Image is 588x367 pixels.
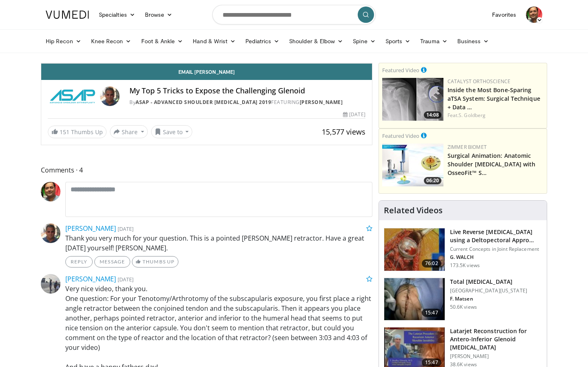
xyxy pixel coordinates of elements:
p: G. WALCH [450,254,542,261]
a: 06:20 [382,144,443,186]
a: [PERSON_NAME] [300,99,343,106]
a: Shoulder & Elbow [284,33,348,49]
img: 38826_0000_3.png.150x105_q85_crop-smart_upscale.jpg [384,278,445,321]
span: 15:47 [422,358,441,367]
div: Feat. [448,112,543,119]
a: Specialties [94,7,140,23]
h4: Related Videos [384,206,443,215]
a: 15:47 Total [MEDICAL_DATA] [GEOGRAPHIC_DATA][US_STATE] F. Matsen 50.6K views [384,278,542,321]
img: ASAP - Advanced Shoulder ArthroPlasty 2019 [48,86,97,106]
a: Inside the Most Bone-Sparing aTSA System: Surgical Technique + Data … [448,86,540,111]
a: S. Goldberg [459,112,486,119]
p: Current Concepts in Joint Replacement [450,246,542,252]
p: 50.6K views [450,304,477,310]
a: Spine [348,33,380,49]
span: 151 [60,128,69,136]
a: Catalyst OrthoScience [448,78,511,85]
span: 14:08 [424,111,441,119]
a: Email [PERSON_NAME] [41,64,372,80]
img: 84e7f812-2061-4fff-86f6-cdff29f66ef4.150x105_q85_crop-smart_upscale.jpg [382,144,443,186]
img: Avatar [100,86,120,106]
button: Share [110,125,148,138]
p: [PERSON_NAME] [450,353,542,360]
small: Featured Video [382,132,419,139]
a: Business [452,33,494,49]
a: Pediatrics [241,33,284,49]
span: 15:47 [422,309,441,317]
img: 684033_3.png.150x105_q85_crop-smart_upscale.jpg [384,228,445,271]
a: Thumbs Up [132,256,178,268]
a: ASAP - Advanced Shoulder [MEDICAL_DATA] 2019 [136,99,271,106]
button: Save to [151,125,193,138]
small: [DATE] [118,276,134,283]
img: Avatar [526,7,542,23]
img: Avatar [41,223,60,243]
a: Zimmer Biomet [448,144,487,150]
input: Search topics, interventions [212,5,376,24]
a: [PERSON_NAME] [65,224,116,233]
span: 76:02 [422,259,441,268]
a: Reply [65,256,93,268]
small: Featured Video [382,66,419,74]
span: 15,577 views [322,127,365,137]
a: Hip Recon [41,33,86,49]
img: VuMedi Logo [46,11,89,19]
a: [PERSON_NAME] [65,274,116,283]
a: Knee Recon [86,33,136,49]
video-js: Video Player [41,63,372,64]
a: Hand & Wrist [188,33,241,49]
a: Foot & Ankle [136,33,188,49]
div: [DATE] [343,111,365,118]
a: Sports [381,33,416,49]
p: Thank you very much for your question. This is a pointed [PERSON_NAME] retractor. Have a great [D... [65,233,372,253]
div: By FEATURING [129,99,365,106]
h3: Total [MEDICAL_DATA] [450,278,527,286]
a: Trauma [415,33,452,49]
small: [DATE] [118,225,134,232]
a: 14:08 [382,78,443,121]
img: Avatar [41,182,60,201]
p: F. Matsen [450,296,527,302]
img: 9f15458b-d013-4cfd-976d-a83a3859932f.150x105_q85_crop-smart_upscale.jpg [382,78,443,121]
a: Favorites [487,7,521,23]
p: [GEOGRAPHIC_DATA][US_STATE] [450,287,527,294]
img: Avatar [41,274,60,294]
h3: Live Reverse [MEDICAL_DATA] using a Deltopectoral Appro… [450,228,542,244]
h3: Latarjet Reconstruction for Antero-Inferior Glenoid [MEDICAL_DATA] [450,327,542,352]
a: Browse [140,7,178,23]
a: Surgical Animation: Anatomic Shoulder [MEDICAL_DATA] with OsseoFit™ S… [448,152,536,177]
a: 151 Thumbs Up [48,126,107,138]
span: Comments 4 [41,165,372,175]
span: 06:20 [424,177,441,184]
a: Message [94,256,130,268]
p: 173.5K views [450,262,480,269]
a: 76:02 Live Reverse [MEDICAL_DATA] using a Deltopectoral Appro… Current Concepts in Joint Replacem... [384,228,542,271]
h4: My Top 5 Tricks to Expose the Challenging Glenoid [129,86,365,95]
